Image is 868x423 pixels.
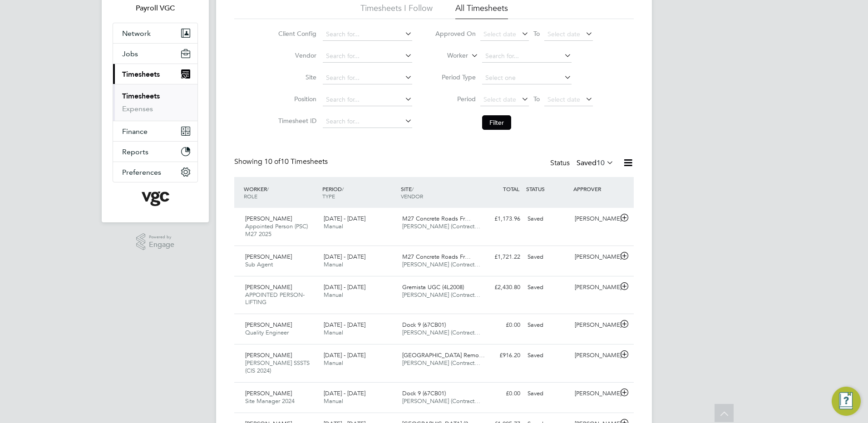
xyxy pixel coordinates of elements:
span: 10 of [264,157,281,166]
div: £2,430.80 [477,280,524,295]
span: [PERSON_NAME] [245,215,292,222]
span: Gremista UGC (4L2008) [402,283,464,291]
label: Position [276,95,316,103]
span: [DATE] - [DATE] [324,253,365,261]
span: [PERSON_NAME] [245,283,292,291]
span: To [531,93,542,105]
label: Saved [577,158,614,167]
input: Search for... [482,50,572,63]
input: Search for... [323,72,412,84]
div: £1,721.22 [477,250,524,265]
span: [DATE] - [DATE] [324,321,365,329]
span: Select date [547,95,580,103]
span: Manual [324,261,343,268]
span: [PERSON_NAME] (Contract… [402,397,480,405]
span: [PERSON_NAME] [245,351,292,359]
span: M27 Concrete Roads Fr… [402,253,471,261]
div: PERIOD [320,181,399,204]
span: [PERSON_NAME] (Contract… [402,261,480,268]
span: [PERSON_NAME] [245,253,292,261]
span: ROLE [244,192,257,200]
span: To [531,28,542,39]
span: Dock 9 (67CB01) [402,321,446,329]
span: / [342,185,344,192]
a: Expenses [122,104,153,113]
div: £1,173.96 [477,211,524,226]
span: [PERSON_NAME] [245,321,292,329]
span: [PERSON_NAME] (Contract… [402,222,480,230]
span: [PERSON_NAME] [245,389,292,397]
button: Filter [482,115,511,130]
div: [PERSON_NAME] [571,211,618,226]
button: Finance [113,121,197,141]
span: Manual [324,329,343,336]
span: Timesheets [122,70,160,79]
input: Search for... [323,50,412,63]
label: Timesheet ID [276,117,316,125]
img: vgcgroup-logo-retina.png [142,192,169,206]
span: Manual [324,291,343,299]
li: Timesheets I Follow [360,3,433,19]
div: Showing [234,157,330,167]
span: / [412,185,414,192]
div: £0.00 [477,318,524,333]
span: Network [122,29,151,38]
input: Search for... [323,115,412,128]
label: Site [276,73,316,81]
a: Timesheets [122,92,160,100]
span: Jobs [122,49,138,58]
span: Select date [483,30,516,38]
span: Payroll VGC [113,3,198,14]
button: Reports [113,142,197,162]
span: TYPE [322,192,335,200]
div: [PERSON_NAME] [571,386,618,401]
div: Saved [524,386,571,401]
span: APPOINTED PERSON-LIFTING [245,291,305,306]
span: 10 [597,158,605,167]
span: TOTAL [503,185,519,192]
button: Preferences [113,162,197,182]
div: Saved [524,348,571,363]
div: Timesheets [113,84,197,121]
span: Finance [122,127,148,136]
span: [PERSON_NAME] (Contract… [402,329,480,336]
span: Reports [122,148,148,156]
a: Powered byEngage [136,233,175,251]
div: Saved [524,280,571,295]
button: Network [113,23,197,43]
span: [DATE] - [DATE] [324,389,365,397]
span: Preferences [122,168,161,177]
span: Select date [547,30,580,38]
div: [PERSON_NAME] [571,280,618,295]
button: Timesheets [113,64,197,84]
div: SITE [399,181,477,204]
label: Client Config [276,30,316,38]
div: Saved [524,211,571,226]
span: [DATE] - [DATE] [324,283,365,291]
div: Saved [524,250,571,265]
label: Period [435,95,476,103]
span: Quality Engineer [245,329,289,336]
span: Engage [149,241,174,249]
label: Period Type [435,73,476,81]
span: [PERSON_NAME] (Contract… [402,359,480,367]
input: Select one [482,72,572,84]
span: VENDOR [401,192,423,200]
div: £0.00 [477,386,524,401]
span: Manual [324,359,343,367]
span: Powered by [149,233,174,241]
span: Manual [324,397,343,405]
div: [PERSON_NAME] [571,250,618,265]
div: Saved [524,318,571,333]
span: [GEOGRAPHIC_DATA] Remo… [402,351,485,359]
div: [PERSON_NAME] [571,348,618,363]
div: £916.20 [477,348,524,363]
span: Manual [324,222,343,230]
span: 10 Timesheets [264,157,328,166]
li: All Timesheets [455,3,508,19]
div: [PERSON_NAME] [571,318,618,333]
span: Site Manager 2024 [245,397,295,405]
span: Dock 9 (67CB01) [402,389,446,397]
span: M27 Concrete Roads Fr… [402,215,471,222]
a: Go to home page [113,192,198,206]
